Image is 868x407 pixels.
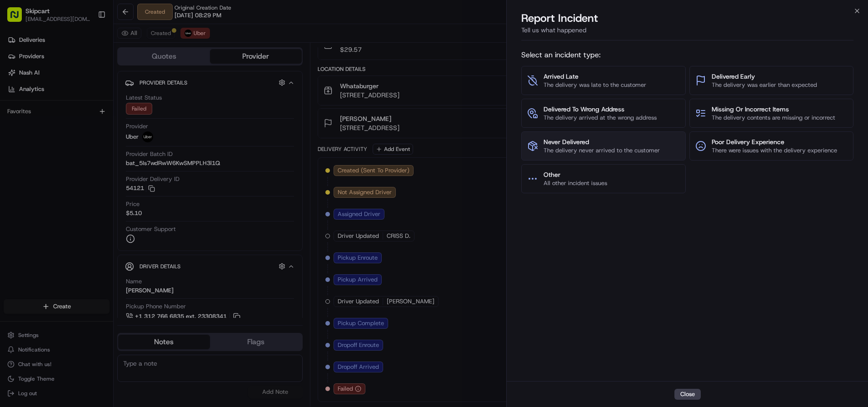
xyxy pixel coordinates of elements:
[31,87,149,96] div: Start new chat
[90,154,110,161] span: Pylon
[521,99,685,128] button: Delivered To Wrong AddressThe delivery arrived at the wrong address
[544,179,607,187] span: All other incident issues
[155,90,165,100] button: Start new chat
[712,137,837,146] span: Poor Delivery Experience
[521,164,685,193] button: OtherAll other incident issues
[521,131,685,161] button: Never DeliveredThe delivery never arrived to the customer
[689,131,853,161] button: Poor Delivery ExperienceThere were issues with the delivery experience
[9,9,27,27] img: Nash
[712,72,817,81] span: Delivered Early
[64,154,110,161] a: Powered byPylon
[712,114,835,122] span: The delivery contents are missing or incorrect
[521,25,853,40] div: Tell us what happened
[5,128,73,145] a: 📗Knowledge Base
[521,50,853,60] span: Select an incident type:
[712,146,837,155] span: There were issues with the delivery experience
[544,105,657,114] span: Delivered To Wrong Address
[9,87,25,103] img: 1736555255976-a54dd68f-1ca7-489b-9aae-adbdc363a1c4
[9,133,16,140] div: 📗
[689,66,853,95] button: Delivered EarlyThe delivery was earlier than expected
[544,170,607,179] span: Other
[18,132,70,141] span: Knowledge Base
[544,81,646,89] span: The delivery was late to the customer
[521,66,685,95] button: Arrived LateThe delivery was late to the customer
[674,389,701,400] button: Close
[689,99,853,128] button: Missing Or Incorrect ItemsThe delivery contents are missing or incorrect
[86,132,146,141] span: API Documentation
[712,81,817,89] span: The delivery was earlier than expected
[24,59,150,68] input: Clear
[9,36,165,51] p: Welcome 👋
[544,72,646,81] span: Arrived Late
[544,146,660,155] span: The delivery never arrived to the customer
[77,133,84,140] div: 💻
[544,114,657,122] span: The delivery arrived at the wrong address
[73,128,150,145] a: 💻API Documentation
[521,11,598,25] p: Report Incident
[544,137,660,146] span: Never Delivered
[712,105,835,114] span: Missing Or Incorrect Items
[31,96,115,103] div: We're available if you need us!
